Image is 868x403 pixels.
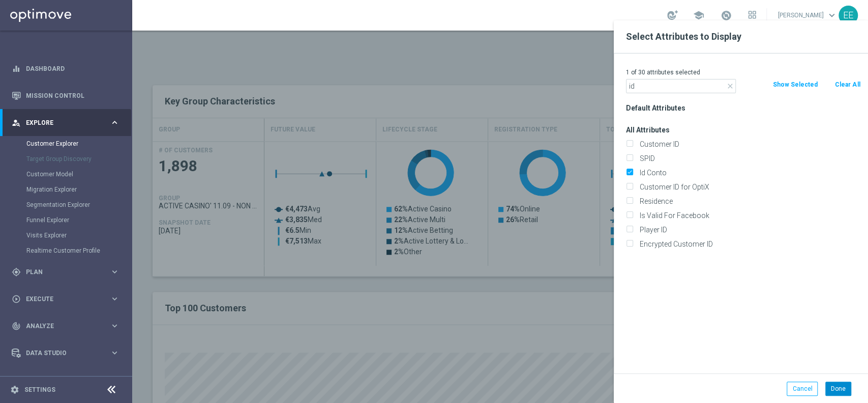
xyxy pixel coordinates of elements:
[636,140,860,149] label: Customer ID
[26,247,106,255] a: Realtime Customer Profile
[12,82,119,109] div: Mission Control
[26,82,119,109] a: Mission Control
[636,225,860,234] label: Player ID
[12,118,21,127] i: person_search
[839,6,858,25] div: EE
[11,92,120,100] button: Mission Control
[826,10,837,21] span: keyboard_arrow_down
[787,382,818,396] button: Cancel
[26,170,106,178] a: Customer Model
[26,55,119,82] a: Dashboard
[26,120,110,126] span: Explore
[26,366,106,393] a: Optibot
[12,267,110,277] div: Plan
[12,366,119,393] div: Optibot
[26,228,131,243] div: Visits Explorer
[26,323,110,329] span: Analyze
[24,387,55,393] a: Settings
[11,295,120,303] button: play_circle_outline Execute keyboard_arrow_right
[26,216,106,224] a: Funnel Explorer
[11,65,120,73] button: equalizer Dashboard
[777,8,839,23] a: [PERSON_NAME]keyboard_arrow_down
[636,239,860,249] label: Encrypted Customer ID
[26,269,110,275] span: Plan
[10,385,19,394] i: settings
[636,182,860,192] label: Customer ID for OptiX
[12,294,110,304] div: Execute
[636,211,860,220] label: Is Valid For Facebook
[26,243,131,258] div: Realtime Customer Profile
[834,79,861,90] button: Clear All
[12,321,21,331] i: track_changes
[26,231,106,239] a: Visits Explorer
[26,167,131,182] div: Customer Model
[12,118,110,127] div: Explore
[693,10,704,21] span: school
[771,79,818,90] button: Show Selected
[26,212,131,228] div: Funnel Explorer
[26,136,131,151] div: Customer Explorer
[26,185,106,194] a: Migration Explorer
[110,118,119,127] i: keyboard_arrow_right
[110,348,119,358] i: keyboard_arrow_right
[636,168,860,177] label: Id Conto
[636,154,860,163] label: SPID
[626,103,860,113] h3: Default Attributes
[12,64,21,73] i: equalizer
[626,125,860,135] h3: All Attributes
[26,140,106,148] a: Customer Explorer
[626,79,736,93] input: Search
[26,151,131,167] div: Target Group Discovery
[26,182,131,197] div: Migration Explorer
[626,31,856,43] h2: Select Attributes to Display
[11,119,120,127] button: person_search Explore keyboard_arrow_right
[12,375,21,385] i: lightbulb
[825,382,851,396] button: Done
[110,267,119,277] i: keyboard_arrow_right
[26,296,110,302] span: Execute
[11,322,120,330] button: track_changes Analyze keyboard_arrow_right
[110,294,119,304] i: keyboard_arrow_right
[11,349,120,357] button: Data Studio keyboard_arrow_right
[26,197,131,212] div: Segmentation Explorer
[26,201,106,209] a: Segmentation Explorer
[626,68,860,76] p: 1 of 30 attributes selected
[12,348,110,358] div: Data Studio
[726,82,734,90] i: close
[12,55,119,82] div: Dashboard
[110,321,119,331] i: keyboard_arrow_right
[12,321,110,331] div: Analyze
[26,350,110,356] span: Data Studio
[636,197,860,206] label: Residence
[12,267,21,277] i: gps_fixed
[11,268,120,276] button: gps_fixed Plan keyboard_arrow_right
[12,294,21,304] i: play_circle_outline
